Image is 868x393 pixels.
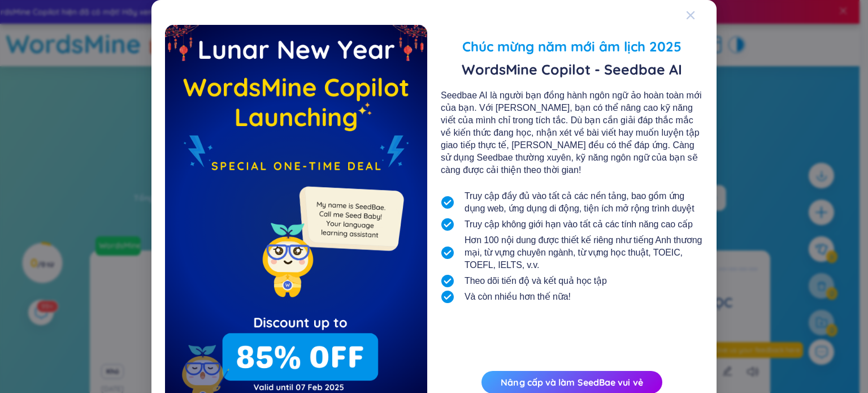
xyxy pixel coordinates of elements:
[501,377,643,388] a: Nâng cấp và làm SeedBae vui vẻ
[465,191,695,213] font: Truy cập đầy đủ vào tất cả các nền tảng, bao gồm ứng dụng web, ứng dụng di động, tiện ích mở rộng...
[465,219,693,229] font: Truy cập không giới hạn vào tất cả các tính năng cao cấp
[465,276,607,286] font: Theo dõi tiến độ và kết quả học tập
[462,38,682,55] font: Chúc mừng năm mới âm lịch 2025
[462,61,682,78] font: WordsMine Copilot - Seedbae AI
[465,292,571,301] font: Và còn nhiều hơn thế nữa!
[465,235,702,270] font: Hơn 100 nội dung được thiết kế riêng như tiếng Anh thương mại, từ vựng chuyên ngành, từ vựng học ...
[294,163,406,276] img: minionSeedbaeMessage.35ffe99e.png
[441,90,701,175] font: Seedbae AI là người bạn đồng hành ngôn ngữ ảo hoàn toàn mới của bạn. Với [PERSON_NAME], bạn có th...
